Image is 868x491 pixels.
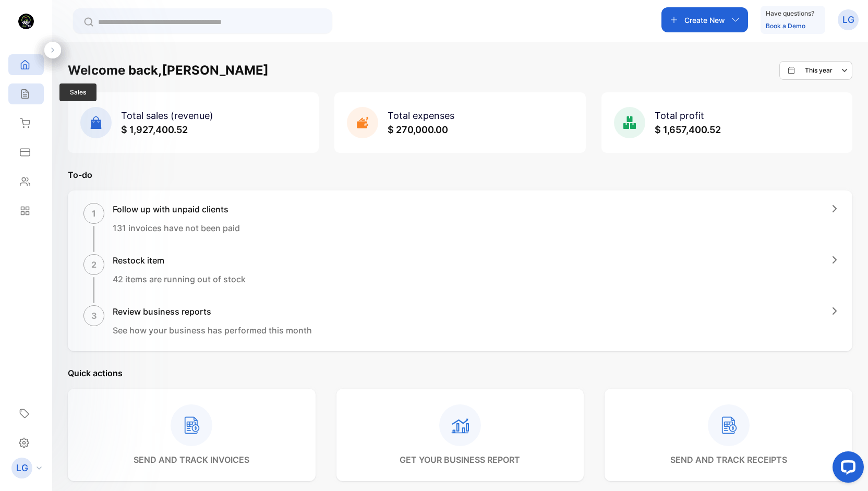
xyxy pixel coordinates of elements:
[388,124,448,135] span: $ 270,000.00
[59,83,97,101] span: Sales
[838,7,859,32] button: LG
[113,222,240,234] p: 131 invoices have not been paid
[684,15,725,26] p: Create New
[68,169,852,181] p: To-do
[388,110,454,121] span: Total expenses
[670,453,787,466] p: send and track receipts
[16,461,28,475] p: LG
[766,22,805,30] a: Book a Demo
[842,13,854,27] p: LG
[68,61,269,80] h1: Welcome back, [PERSON_NAME]
[400,453,520,466] p: get your business report
[805,66,833,75] p: This year
[113,273,246,285] p: 42 items are running out of stock
[68,367,852,379] p: Quick actions
[779,61,852,80] button: This year
[824,447,868,491] iframe: LiveChat chat widget
[113,203,240,215] h1: Follow up with unpaid clients
[766,8,814,19] p: Have questions?
[91,309,97,322] p: 3
[113,254,246,267] h1: Restock item
[655,124,721,135] span: $ 1,657,400.52
[121,124,188,135] span: $ 1,927,400.52
[113,324,312,337] p: See how your business has performed this month
[91,258,97,271] p: 2
[92,207,96,220] p: 1
[113,305,312,318] h1: Review business reports
[655,110,704,121] span: Total profit
[121,110,213,121] span: Total sales (revenue)
[661,7,748,32] button: Create New
[18,14,34,29] img: logo
[134,453,249,466] p: send and track invoices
